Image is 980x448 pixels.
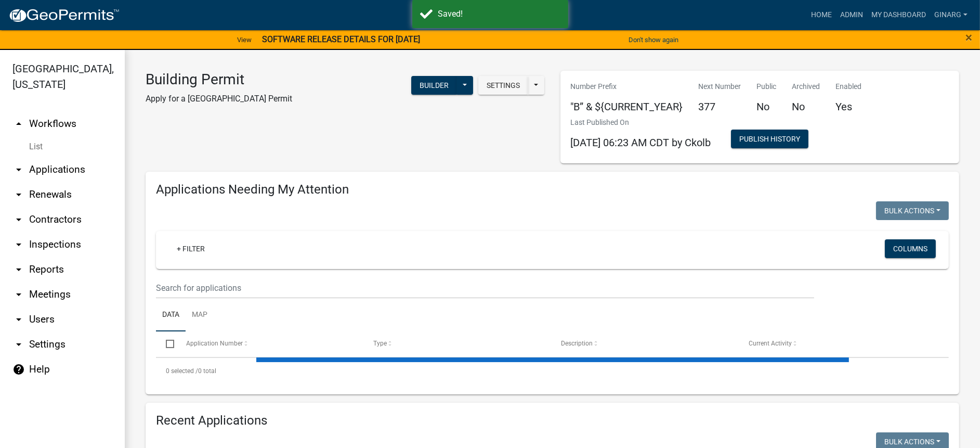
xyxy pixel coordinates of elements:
i: arrow_drop_up [12,118,25,130]
span: Type [373,340,387,347]
datatable-header-cell: Current Activity [739,331,926,356]
p: Enabled [836,81,862,92]
button: Publish History [731,130,808,148]
h5: 377 [699,100,741,113]
a: ginarg [930,5,972,25]
button: Bulk Actions [876,201,949,220]
i: arrow_drop_down [12,313,25,326]
h5: No [757,100,777,113]
datatable-header-cell: Application Number [176,331,363,356]
p: Next Number [699,81,741,92]
h4: Applications Needing My Attention [156,182,949,197]
button: Close [965,31,972,44]
i: arrow_drop_down [12,163,25,176]
h4: Recent Applications [156,413,949,428]
a: Home [807,5,836,25]
a: Data [156,299,186,332]
a: Map [186,299,214,332]
a: View [233,31,256,48]
i: arrow_drop_down [12,288,25,301]
i: arrow_drop_down [12,238,25,251]
p: Public [757,81,777,92]
h5: Yes [836,100,862,113]
span: Description [561,340,593,347]
button: Don't show again [624,31,683,48]
wm-modal-confirm: Workflow Publish History [731,135,808,144]
button: Columns [885,239,936,258]
datatable-header-cell: Select [156,331,176,356]
input: Search for applications [156,277,814,299]
span: Application Number [186,340,243,347]
datatable-header-cell: Description [551,331,739,356]
strong: SOFTWARE RELEASE DETAILS FOR [DATE] [262,34,420,44]
a: Admin [836,5,867,25]
h3: Building Permit [146,71,292,88]
span: 0 selected / [166,367,198,375]
i: arrow_drop_down [12,188,25,201]
p: Archived [792,81,820,92]
i: help [12,363,25,376]
a: My Dashboard [867,5,930,25]
button: Builder [411,76,457,95]
button: Settings [478,76,528,95]
datatable-header-cell: Type [363,331,551,356]
p: Last Published On [571,117,711,128]
a: + Filter [168,239,213,258]
div: 0 total [156,358,949,384]
i: arrow_drop_down [12,213,25,226]
span: Current Activity [749,340,792,347]
span: [DATE] 06:23 AM CDT by Ckolb [571,136,711,149]
h5: "B” & ${CURRENT_YEAR} [571,100,683,113]
p: Apply for a [GEOGRAPHIC_DATA] Permit [146,93,292,105]
div: Saved! [438,8,560,20]
i: arrow_drop_down [12,263,25,276]
p: Number Prefix [571,81,683,92]
i: arrow_drop_down [12,338,25,351]
h5: No [792,100,820,113]
span: × [965,30,972,45]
